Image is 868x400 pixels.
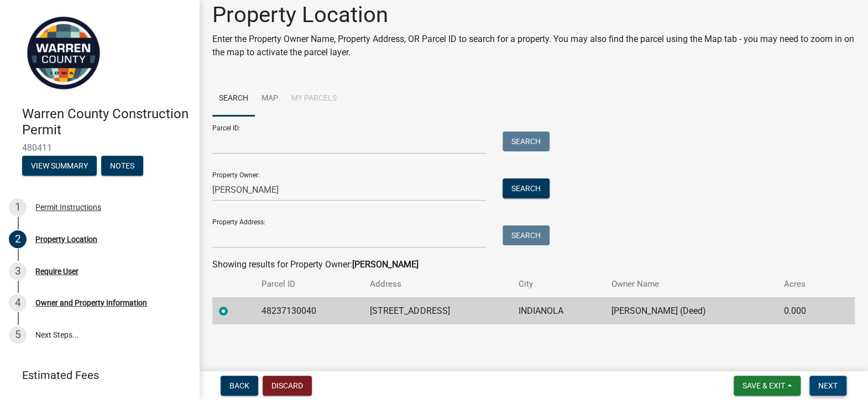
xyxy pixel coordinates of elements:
[9,198,27,216] div: 1
[35,203,101,211] div: Permit Instructions
[777,271,833,297] th: Acres
[809,376,846,396] button: Next
[255,297,364,324] td: 48237130040
[35,235,97,243] div: Property Location
[35,267,79,275] div: Require User
[503,131,550,151] button: Search
[9,364,181,386] a: Estimated Fees
[212,33,855,59] p: Enter the Property Owner Name, Property Address, OR Parcel ID to search for a property. You may a...
[363,271,512,297] th: Address
[363,297,512,324] td: [STREET_ADDRESS]
[255,271,364,297] th: Parcel ID
[9,230,27,248] div: 2
[35,299,147,307] div: Owner and Property Information
[101,162,143,171] wm-modal-confirm: Notes
[22,143,177,153] span: 480411
[9,326,27,344] div: 5
[22,106,190,138] h4: Warren County Construction Permit
[512,297,605,324] td: INDIANOLA
[742,381,785,390] span: Save & Exit
[605,271,777,297] th: Owner Name
[212,258,855,271] div: Showing results for Property Owner:
[818,381,838,390] span: Next
[229,381,249,390] span: Back
[605,297,777,324] td: [PERSON_NAME] (Deed)
[22,156,97,176] button: View Summary
[503,178,550,198] button: Search
[255,81,285,117] a: Map
[9,262,27,280] div: 3
[503,225,550,245] button: Search
[221,376,258,396] button: Back
[101,156,143,176] button: Notes
[352,259,419,270] strong: [PERSON_NAME]
[263,376,312,396] button: Discard
[9,294,27,312] div: 4
[22,162,97,171] wm-modal-confirm: Summary
[512,271,605,297] th: City
[734,376,801,396] button: Save & Exit
[212,81,255,117] a: Search
[22,12,105,94] img: Warren County, Iowa
[777,297,833,324] td: 0.000
[212,2,855,28] h1: Property Location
